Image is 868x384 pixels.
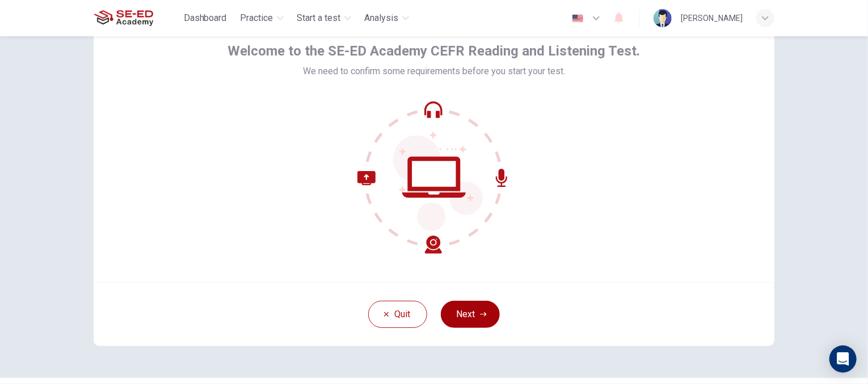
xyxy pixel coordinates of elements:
[293,8,356,28] button: Start a test
[303,65,565,78] span: We need to confirm some requirements before you start your test.
[179,8,231,28] button: Dashboard
[241,11,273,25] span: Practice
[441,301,500,328] button: Next
[365,11,399,25] span: Analysis
[654,9,672,27] img: Profile picture
[829,345,857,373] div: Open Intercom Messenger
[360,8,414,28] button: Analysis
[94,7,153,29] img: SE-ED Academy logo
[228,42,641,60] span: Welcome to the SE-ED Academy CEFR Reading and Listening Test.
[94,7,179,29] a: SE-ED Academy logo
[368,301,427,328] button: Quit
[681,11,743,25] div: [PERSON_NAME]
[571,14,585,23] img: en
[297,11,341,25] span: Start a test
[236,8,288,28] button: Practice
[184,11,227,25] span: Dashboard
